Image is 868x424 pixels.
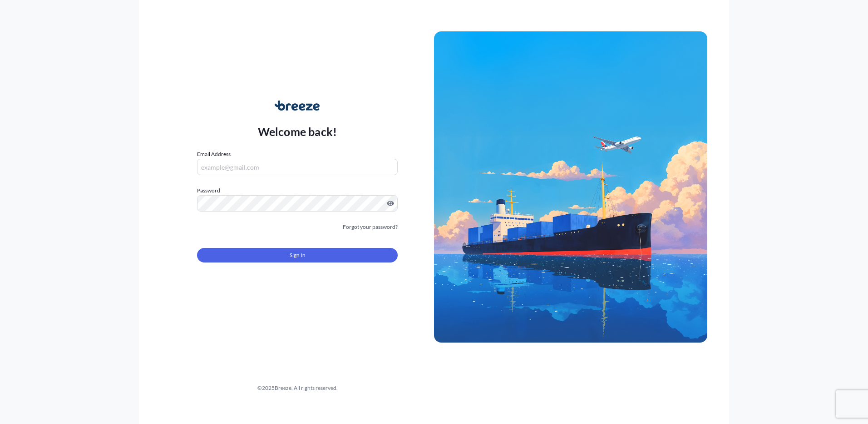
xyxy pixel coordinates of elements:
[161,384,434,393] div: © 2025 Breeze. All rights reserved.
[197,159,398,175] input: example@gmail.com
[434,31,707,343] img: Ship illustration
[343,222,398,232] a: Forgot your password?
[197,150,231,159] label: Email Address
[197,248,398,262] button: Sign In
[258,124,337,139] p: Welcome back!
[387,200,394,207] button: Show password
[290,251,306,260] span: Sign In
[197,186,398,195] label: Password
